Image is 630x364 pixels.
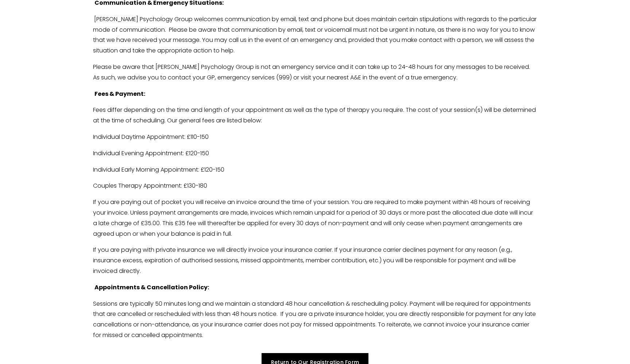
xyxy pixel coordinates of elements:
p: Individual Evening Appointment: £120-150 [93,148,537,159]
p: Please be aware that [PERSON_NAME] Psychology Group is not an emergency service and it can take u... [93,62,537,83]
p: Sessions are typically 50 minutes long and we maintain a standard 48 hour cancellation & reschedu... [93,299,537,341]
p: Individual Early Morning Appointment: £120-150 [93,165,537,175]
p: If you are paying out of pocket you will receive an invoice around the time of your session. You ... [93,197,537,239]
strong: Fees & Payment: [94,90,145,98]
p: Fees differ depending on the time and length of your appointment as well as the type of therapy y... [93,105,537,126]
p: Individual Daytime Appointment: £110-150 [93,132,537,142]
strong: Appointments & Cancellation Policy: [94,283,209,291]
p: If you are paying with private insurance we will directly invoice your insurance carrier. If your... [93,245,537,276]
p: Couples Therapy Appointment: £130-180 [93,181,537,191]
p: [PERSON_NAME] Psychology Group welcomes communication by email, text and phone but does maintain ... [93,14,537,56]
